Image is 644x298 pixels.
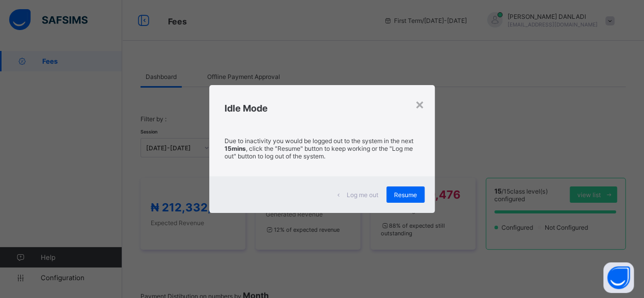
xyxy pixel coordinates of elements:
[225,145,246,152] strong: 15mins
[225,103,419,114] h2: Idle Mode
[415,95,425,113] div: ×
[603,262,634,293] button: Open asap
[347,191,378,199] span: Log me out
[225,137,419,160] p: Due to inactivity you would be logged out to the system in the next , click the "Resume" button t...
[394,191,417,199] span: Resume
